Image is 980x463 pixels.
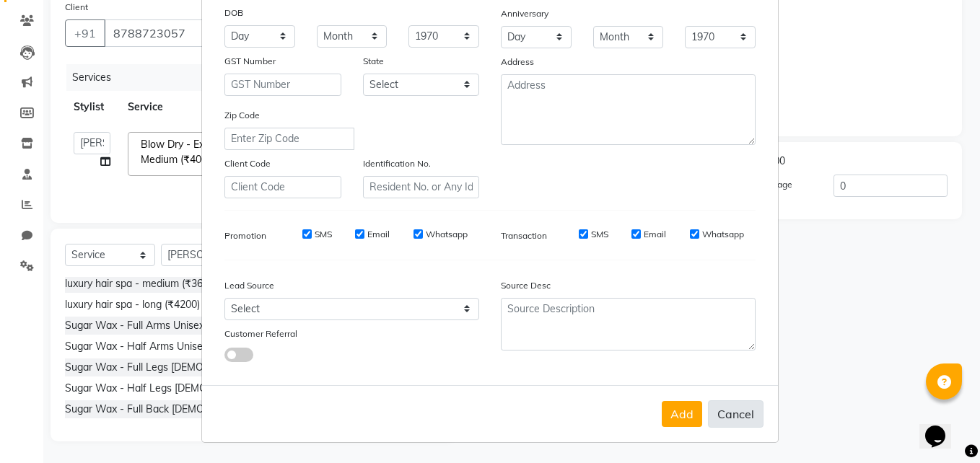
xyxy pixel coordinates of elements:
label: Address [501,56,534,69]
input: Client Code [224,176,341,198]
label: Source Desc [501,279,551,292]
label: Lead Source [224,279,274,292]
label: Whatsapp [426,228,468,241]
label: Client Code [224,157,271,170]
label: Promotion [224,229,266,242]
label: SMS [315,228,332,241]
label: Anniversary [501,7,548,20]
input: GST Number [224,74,341,96]
label: Email [644,228,666,241]
button: Add [662,401,702,427]
label: Customer Referral [224,327,297,340]
input: Resident No. or Any Id [363,176,480,198]
label: Zip Code [224,109,260,122]
iframe: chat widget [919,405,966,449]
label: State [363,55,384,68]
input: Enter Zip Code [224,128,354,150]
label: Email [367,228,390,241]
label: GST Number [224,55,276,68]
button: Cancel [708,400,764,428]
label: Identification No. [363,157,431,170]
label: Transaction [501,229,547,242]
label: SMS [591,228,608,241]
label: Whatsapp [702,228,744,241]
label: DOB [224,6,243,19]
